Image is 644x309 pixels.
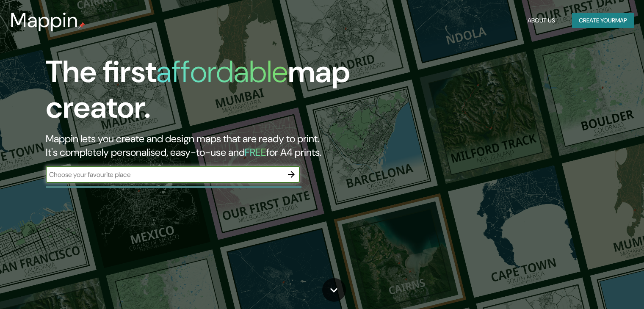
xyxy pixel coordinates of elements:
h2: Mappin lets you create and design maps that are ready to print. It's completely personalised, eas... [46,132,368,159]
h1: affordable [156,52,288,91]
iframe: Help widget launcher [569,276,635,300]
button: Create yourmap [572,13,634,28]
h3: Mappin [10,8,78,32]
h5: FREE [245,146,266,159]
input: Choose your favourite place [46,170,283,179]
h1: The first map creator. [46,54,368,132]
img: mappin-pin [78,22,85,29]
button: About Us [524,13,558,28]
